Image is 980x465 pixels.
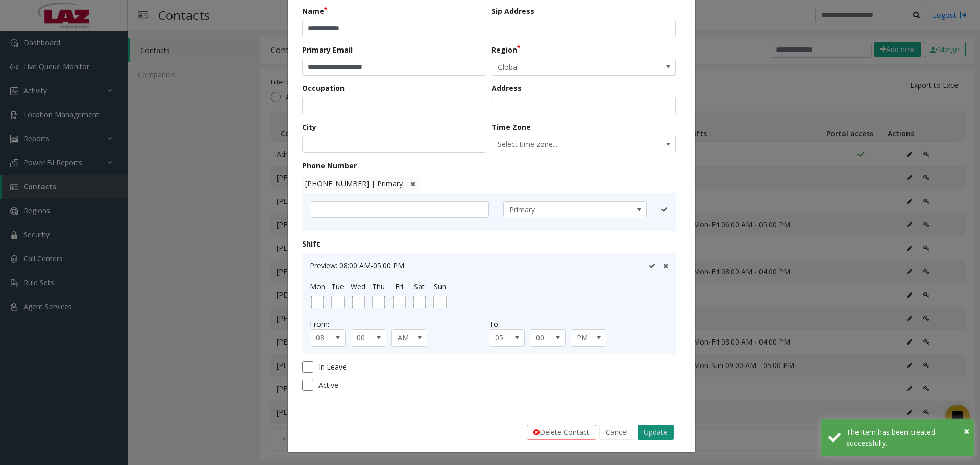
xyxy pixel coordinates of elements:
label: Occupation [302,83,345,93]
label: Fri [395,281,403,292]
span: 05 [489,330,517,346]
span: 00 [530,330,558,346]
label: Thu [372,281,385,292]
span: AM [392,330,420,346]
label: Region [492,44,520,55]
label: Mon [310,281,325,292]
div: The item has been created successfully. [846,427,966,448]
label: Sat [414,281,425,292]
div: To: [489,319,668,329]
span: Active [318,380,338,390]
button: Update [638,425,674,440]
span: Primary [504,202,618,218]
div: From: [310,319,489,329]
span: PM [571,330,599,346]
label: Primary Email [302,44,353,55]
label: Sun [434,281,446,292]
span: In Leave [318,361,347,372]
label: City [302,121,316,132]
label: Phone Number [302,160,357,171]
button: Delete Contact [527,425,596,440]
span: Preview: 08:00 AM-05:00 PM [310,261,404,271]
label: Address [492,83,522,93]
label: Shift [302,238,320,249]
span: Global [492,59,639,76]
button: Cancel [599,425,634,440]
span: Select time zone... [492,136,639,153]
span: [PHONE_NUMBER] | Primary [305,179,403,188]
label: Time Zone [492,121,531,132]
span: × [964,424,969,438]
span: 08 [310,330,338,346]
span: 00 [351,330,379,346]
label: Tue [331,281,344,292]
label: Wed [351,281,365,292]
button: Close [964,424,969,439]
